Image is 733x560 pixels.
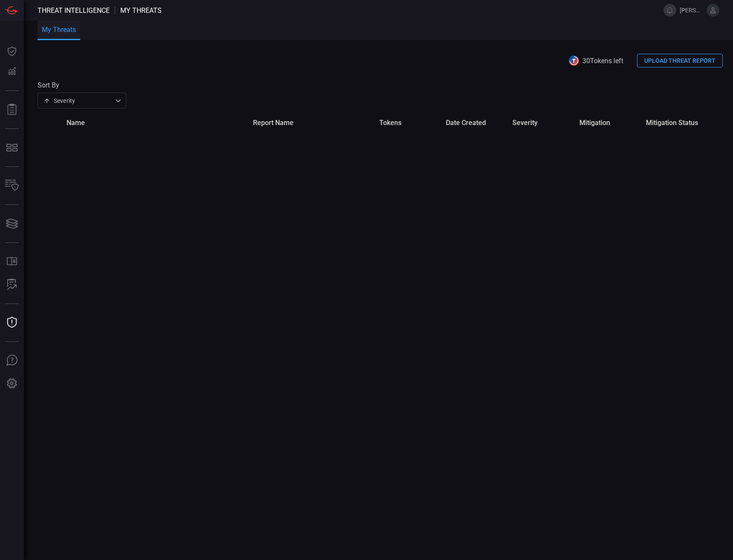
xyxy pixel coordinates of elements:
span: tokens [379,119,439,127]
label: Sort By [38,81,126,89]
button: Threat Intelligence [2,312,22,333]
button: Dashboard [2,41,22,61]
button: Rule Catalog [2,251,22,272]
button: My Threats [38,20,80,40]
span: report name [253,119,372,127]
button: Inventory [2,175,22,196]
span: severity [512,119,572,127]
span: name [67,119,246,127]
span: mitigation status [646,119,706,127]
button: UPLOAD THREAT REPORT [637,54,723,67]
button: Preferences [2,373,22,394]
span: 30 Tokens left [582,57,623,65]
span: date created [446,119,506,127]
span: mitigation [579,119,639,127]
button: Cards [2,213,22,234]
button: Detections [2,61,22,82]
span: [PERSON_NAME].[PERSON_NAME] [680,7,703,14]
button: MITRE - Detection Posture [2,137,22,158]
span: Threat Intelligence [38,6,110,15]
button: Ask Us A Question [2,350,22,371]
span: My Threats [120,6,162,15]
div: Severity [44,96,113,105]
button: Reports [2,99,22,120]
button: ALERT ANALYSIS [2,274,22,295]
